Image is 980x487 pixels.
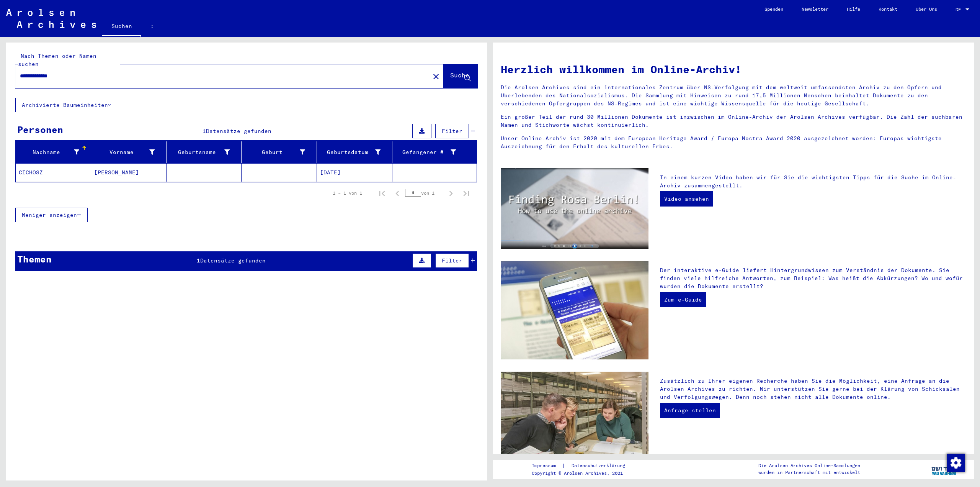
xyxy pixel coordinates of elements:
[141,17,163,35] a: :
[501,372,648,471] img: inquiries.jpg
[15,208,88,222] button: Weniger anzeigen
[15,98,117,112] button: Archivierte Baumeinheiten
[242,141,317,163] mat-header-cell: Geburt
[879,6,897,12] font: Kontakt
[428,69,444,84] button: Klar
[17,253,52,265] font: Themen
[501,261,648,360] img: eguide.jpg
[111,23,132,30] font: Suchen
[33,149,60,156] font: Nachname
[435,253,469,268] button: Filter
[764,6,783,12] font: Spenden
[167,141,242,163] mat-header-cell: Geburtsname
[102,17,141,37] a: Suchen
[847,6,860,12] font: Hilfe
[392,141,477,163] mat-header-cell: Gefangener #
[450,71,469,79] font: Suche
[660,377,960,400] font: Zusätzlich zu Ihrer eigenen Recherche haben Sie die Möglichkeit, eine Anfrage an die Arolsen Arch...
[16,141,91,163] mat-header-cell: Nachname
[22,212,77,218] font: Weniger anzeigen
[91,141,167,163] mat-header-cell: Vorname
[197,257,200,264] font: 1
[664,296,702,303] font: Zum e-Guide
[170,146,242,158] div: Geburtsname
[402,149,444,156] font: Gefangener #
[333,190,362,196] font: 1 – 1 von 1
[565,462,634,470] a: Datenschutzerklärung
[203,128,206,134] font: 1
[206,128,271,134] font: Datensätze gefunden
[660,267,963,290] font: Der interaktive e-Guide liefert Hintergrundwissen zum Verständnis der Dokumente. Sie finden viele...
[94,146,166,158] div: Vorname
[327,149,368,156] font: Geburtsdatum
[660,292,706,307] a: Zum e-Guide
[19,169,43,176] font: CICHOSZ
[442,128,462,134] font: Filter
[660,403,720,418] a: Anfrage stellen
[442,257,462,264] font: Filter
[532,470,623,476] font: Copyright © Arolsen Archives, 2021
[443,185,459,201] button: Nächste Seite
[435,124,469,138] button: Filter
[18,52,96,67] font: Nach Themen oder Namen suchen
[459,185,474,201] button: Letzte Seite
[562,462,565,469] font: |
[94,169,139,176] font: [PERSON_NAME]
[431,72,441,81] mat-icon: close
[955,7,961,12] font: DE
[320,146,392,158] div: Geburtsdatum
[664,407,716,414] font: Anfrage stellen
[916,6,937,12] font: Über Uns
[664,195,709,202] font: Video ansehen
[501,62,742,76] font: Herzlich willkommen im Online-Archiv!
[660,174,956,189] font: In einem kurzen Video haben wir für Sie die wichtigsten Tipps für die Suche im Online-Archiv zusa...
[245,146,317,158] div: Geburt
[946,453,965,472] div: Zustimmung ändern
[390,185,405,201] button: Vorherige Seite
[150,23,154,30] font: :
[6,9,96,28] img: Arolsen_neg.svg
[532,462,562,470] a: Impressum
[501,84,942,107] font: Die Arolsen Archives sind ein internationales Zentrum über NS-Verfolgung mit dem weltweit umfasse...
[444,64,477,88] button: Suche
[19,146,91,158] div: Nachname
[930,459,959,479] img: yv_logo.png
[374,185,390,201] button: Erste Seite
[501,113,962,128] font: Ein großer Teil der rund 30 Millionen Dokumente ist inzwischen im Online-Archiv der Arolsen Archi...
[758,469,860,475] font: wurden in Partnerschaft mit entwickelt
[947,454,965,472] img: Zustimmung ändern
[572,462,625,468] font: Datenschutzerklärung
[178,149,216,156] font: Geburtsname
[802,6,828,12] font: Newsletter
[758,462,860,468] font: Die Arolsen Archives Online-Sammlungen
[22,102,108,108] font: Archivierte Baumeinheiten
[660,191,713,207] a: Video ansehen
[395,146,467,158] div: Gefangener #
[262,149,283,156] font: Geburt
[320,169,341,176] font: [DATE]
[501,168,648,249] img: video.jpg
[421,190,434,196] font: von 1
[501,135,942,150] font: Unser Online-Archiv ist 2020 mit dem European Heritage Award / Europa Nostra Award 2020 ausgezeic...
[317,141,392,163] mat-header-cell: Geburtsdatum
[109,149,134,156] font: Vorname
[200,257,266,264] font: Datensätze gefunden
[17,124,63,135] font: Personen
[532,462,556,468] font: Impressum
